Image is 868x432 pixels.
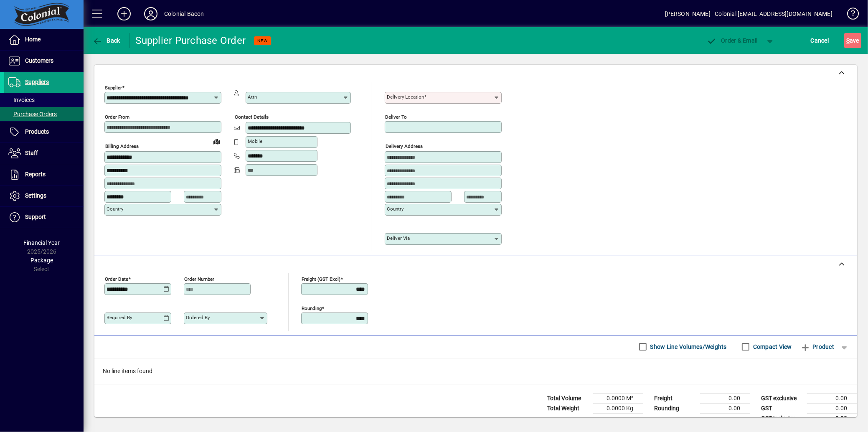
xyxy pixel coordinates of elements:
span: Settings [25,192,46,199]
span: Reports [25,171,46,178]
td: 0.00 [700,403,750,413]
a: Knowledge Base [841,2,858,29]
mat-label: Order from [105,114,129,120]
span: Order & Email [707,37,758,44]
a: Reports [4,164,84,185]
a: Customers [4,51,84,71]
mat-label: Mobile [248,138,262,144]
div: Colonial Bacon [164,7,204,20]
button: Profile [137,6,164,21]
span: NEW [257,38,268,43]
a: Staff [4,143,84,164]
td: Total Volume [543,393,593,403]
label: Compact View [751,343,792,351]
span: Back [92,37,120,44]
span: Invoices [8,97,35,103]
button: Order & Email [703,33,762,48]
span: Customers [25,57,53,64]
a: Settings [4,186,84,206]
td: 0.00 [807,403,857,413]
span: Financial Year [24,239,60,246]
td: Freight [650,393,700,403]
a: Products [4,122,84,142]
span: Products [25,128,49,135]
span: Product [800,340,834,353]
span: ave [846,34,859,47]
span: Suppliers [25,79,49,85]
td: 0.00 [807,393,857,403]
app-page-header-button: Back [84,33,129,48]
td: 0.0000 M³ [593,393,643,403]
span: S [846,37,850,44]
mat-label: Supplier [105,85,122,91]
div: [PERSON_NAME] - Colonial [EMAIL_ADDRESS][DOMAIN_NAME] [665,7,832,20]
button: Add [111,6,137,21]
td: 0.0000 Kg [593,403,643,413]
span: Package [30,257,53,264]
td: GST [757,403,807,413]
td: 0.00 [700,393,750,403]
mat-label: Required by [107,315,132,320]
td: GST inclusive [757,413,807,424]
mat-label: Delivery Location [387,94,424,100]
span: Purchase Orders [8,111,57,117]
td: Rounding [650,403,700,413]
mat-label: Attn [248,94,257,100]
mat-label: Deliver via [387,235,410,241]
span: Home [25,36,41,43]
span: Staff [25,150,38,156]
div: No line items found [94,358,857,384]
td: Total Weight [543,403,593,413]
a: Purchase Orders [4,107,84,121]
button: Save [844,33,861,48]
mat-label: Freight (GST excl) [302,276,340,282]
mat-label: Country [107,206,123,212]
label: Show Line Volumes/Weights [649,343,727,351]
mat-label: Rounding [302,305,322,311]
mat-label: Order date [105,276,128,282]
mat-label: Order number [184,276,214,282]
a: View on map [210,135,223,148]
mat-label: Ordered by [186,315,210,320]
td: GST exclusive [757,393,807,403]
span: Support [25,213,46,220]
button: Cancel [809,33,831,48]
button: Product [796,339,838,354]
td: 0.00 [807,413,857,424]
button: Back [90,33,122,48]
mat-label: Deliver To [385,114,407,120]
a: Home [4,29,84,50]
div: Supplier Purchase Order [136,34,246,47]
a: Support [4,207,84,228]
mat-label: Country [387,206,404,212]
a: Invoices [4,93,84,107]
span: Cancel [811,34,829,47]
